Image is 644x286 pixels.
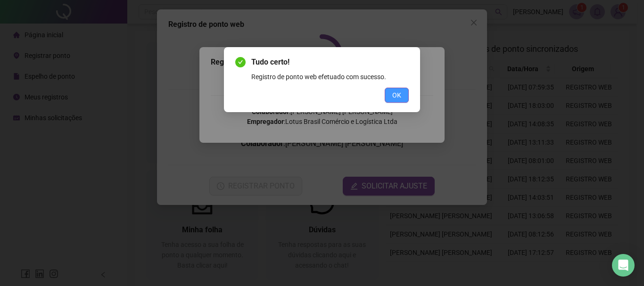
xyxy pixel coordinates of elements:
span: Tudo certo! [251,57,409,68]
div: Registro de ponto web efetuado com sucesso. [251,72,409,82]
span: OK [392,90,401,100]
button: OK [385,88,409,103]
span: check-circle [235,57,246,67]
div: Open Intercom Messenger [612,254,635,277]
